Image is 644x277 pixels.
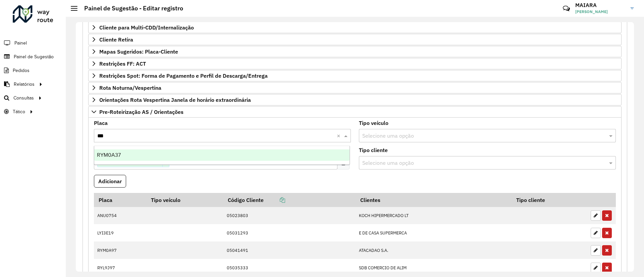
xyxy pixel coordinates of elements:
[356,241,512,259] td: ATACADAO S.A.
[94,259,146,276] td: RYL9J97
[94,224,146,241] td: LYI3E19
[359,146,388,154] label: Tipo cliente
[356,193,512,207] th: Clientes
[99,73,268,78] span: Restrições Spot: Forma de Pagamento e Perfil de Descarga/Entrega
[88,34,622,45] a: Cliente Retira
[99,37,133,42] span: Cliente Retira
[99,109,183,115] span: Pre-Roteirização AS / Orientações
[94,119,108,127] label: Placa
[88,22,622,33] a: Cliente para Multi-CDD/Internalização
[575,9,626,15] span: [PERSON_NAME]
[559,1,574,16] a: Contato Rápido
[223,224,355,241] td: 05031293
[99,85,161,90] span: Rota Noturna/Vespertina
[356,207,512,224] td: KOCH HIPERMERCADO LT
[575,2,626,8] h3: MAIARA
[223,241,355,259] td: 05041491
[146,193,223,207] th: Tipo veículo
[337,132,342,140] span: Clear all
[88,70,622,81] a: Restrições Spot: Forma de Pagamento e Perfil de Descarga/Entrega
[14,53,54,60] span: Painel de Sugestão
[13,94,34,101] span: Consultas
[512,193,587,207] th: Tipo cliente
[88,46,622,57] a: Mapas Sugeridos: Placa-Cliente
[88,82,622,93] a: Rota Noturna/Vespertina
[94,193,146,207] th: Placa
[94,241,146,259] td: RYM0A97
[94,175,126,188] button: Adicionar
[223,207,355,224] td: 05023803
[13,108,25,115] span: Tático
[97,152,121,158] span: RYM0A37
[88,106,622,118] a: Pre-Roteirização AS / Orientações
[356,259,512,276] td: SDB COMERCIO DE ALIM
[223,193,355,207] th: Código Cliente
[99,61,146,66] span: Restrições FF: ACT
[94,146,350,165] ng-dropdown-panel: Options list
[14,81,35,88] span: Relatórios
[356,224,512,241] td: E DE CASA SUPERMERCA
[88,58,622,69] a: Restrições FF: ACT
[94,207,146,224] td: ANU0754
[77,5,183,12] h2: Painel de Sugestão - Editar registro
[223,259,355,276] td: 05035333
[99,49,178,54] span: Mapas Sugeridos: Placa-Cliente
[99,25,194,30] span: Cliente para Multi-CDD/Internalização
[264,197,285,203] a: Copiar
[99,97,251,102] span: Orientações Rota Vespertina Janela de horário extraordinária
[14,40,27,47] span: Painel
[359,119,388,127] label: Tipo veículo
[88,94,622,106] a: Orientações Rota Vespertina Janela de horário extraordinária
[13,67,30,74] span: Pedidos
